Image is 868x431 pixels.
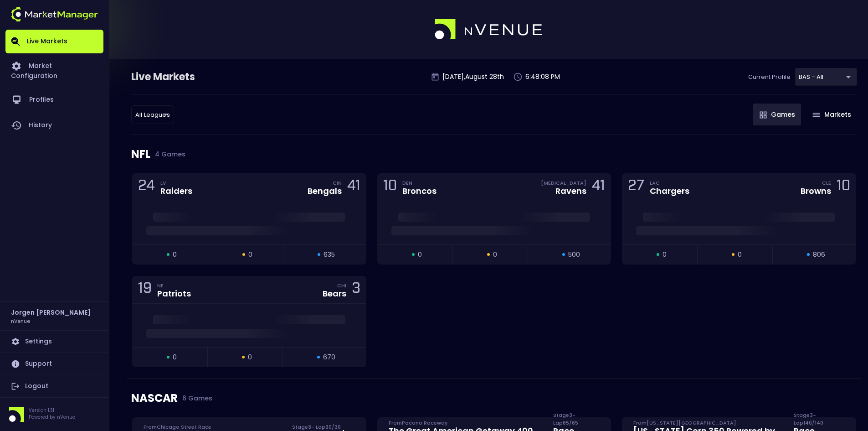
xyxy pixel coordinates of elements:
div: DEN [402,179,437,187]
div: LV [160,179,192,187]
img: gameIcon [812,113,820,117]
div: 10 [837,179,850,196]
div: Stage 3 - Lap 65 / 65 [553,419,600,426]
a: History [5,113,103,138]
span: 0 [493,250,497,260]
div: 24 [138,179,155,196]
span: 0 [248,353,252,362]
div: LAC [650,179,689,187]
div: Bears [323,290,346,298]
p: Version 1.31 [29,407,75,414]
a: Live Markets [5,30,103,53]
div: Live Markets [131,70,242,84]
div: Broncos [402,187,437,195]
div: From Pocono Raceway [389,419,543,426]
div: 3 [352,281,360,298]
div: 19 [138,281,152,298]
div: CHI [337,282,346,289]
span: 0 [173,250,177,260]
span: 670 [323,353,335,362]
p: [DATE] , August 28 th [442,72,504,82]
p: Current Profile [748,73,791,82]
span: 500 [568,250,580,260]
div: Version 1.31Powered by nVenue [5,407,103,422]
img: logo [11,7,98,21]
span: 0 [418,250,422,260]
h2: Jorgen [PERSON_NAME] [11,307,91,317]
div: Stage 3 - Lap 140 / 140 [794,419,845,426]
div: 27 [628,179,644,196]
span: 0 [173,353,177,362]
div: Stage 3 - Lap 30 / 30 [292,423,355,431]
a: Logout [5,375,103,397]
span: 6 Games [178,395,212,402]
div: Patriots [157,290,191,298]
a: Profiles [5,87,103,113]
div: 41 [347,179,360,196]
div: CLE [822,179,831,187]
a: Market Configuration [5,53,103,87]
button: Markets [806,104,857,125]
div: Raiders [160,187,192,195]
span: 0 [663,250,667,260]
div: CIN [333,179,342,187]
p: 6:48:08 PM [525,72,560,82]
h3: nVenue [11,317,30,324]
img: gameIcon [760,111,767,119]
span: 0 [248,250,252,260]
button: Games [753,104,801,125]
div: From [US_STATE][GEOGRAPHIC_DATA] [633,419,783,426]
div: BAS - All [795,68,857,86]
img: logo [435,19,543,40]
span: 635 [324,250,335,260]
div: Browns [801,187,831,195]
div: [MEDICAL_DATA] [541,179,586,187]
span: 806 [813,250,825,260]
div: BAS - All [131,105,174,124]
div: NASCAR [131,379,857,417]
div: Chargers [650,187,689,195]
div: Bengals [308,187,342,195]
div: 10 [383,179,397,196]
div: 41 [592,179,605,196]
span: 0 [738,250,742,260]
div: NFL [131,135,857,173]
div: Ravens [555,187,586,195]
a: Settings [5,331,103,353]
div: From Chicago Street Race [144,423,211,431]
span: 4 Games [150,151,185,158]
a: Support [5,353,103,375]
div: NE [157,282,191,289]
p: Powered by nVenue [29,414,75,421]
